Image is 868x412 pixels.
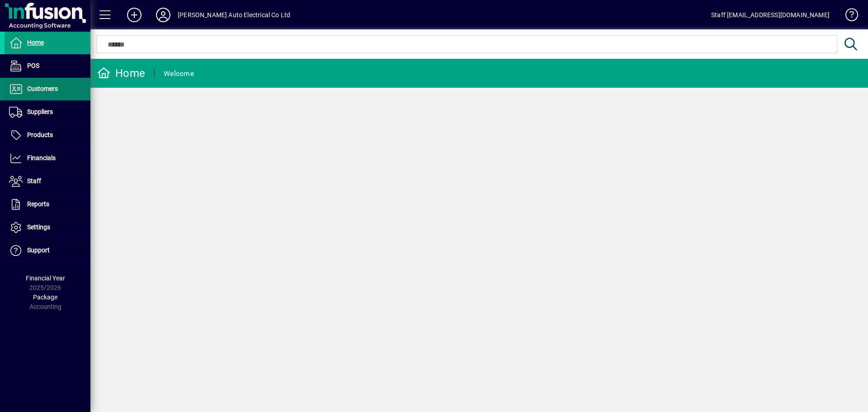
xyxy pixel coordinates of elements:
a: Support [5,239,90,262]
span: Products [27,131,53,138]
span: Reports [27,200,49,208]
a: Suppliers [5,101,90,123]
span: Customers [27,85,58,92]
span: Financials [27,154,56,161]
span: Home [27,39,44,46]
a: Reports [5,193,90,216]
a: Staff [5,170,90,193]
span: Settings [27,223,50,231]
a: Knowledge Base [839,2,857,31]
div: Welcome [164,66,194,81]
span: Staff [27,177,41,185]
div: Staff [EMAIL_ADDRESS][DOMAIN_NAME] [711,8,830,22]
a: Customers [5,78,90,100]
span: POS [27,62,39,69]
a: Financials [5,147,90,170]
span: Support [27,246,50,254]
span: Suppliers [27,108,53,115]
a: Settings [5,216,90,239]
button: Profile [149,7,178,23]
a: POS [5,55,90,77]
a: Products [5,124,90,147]
div: Home [97,66,145,81]
span: Financial Year [26,275,65,282]
button: Add [120,7,149,23]
div: [PERSON_NAME] Auto Electrical Co Ltd [178,8,290,22]
span: Package [33,294,57,301]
